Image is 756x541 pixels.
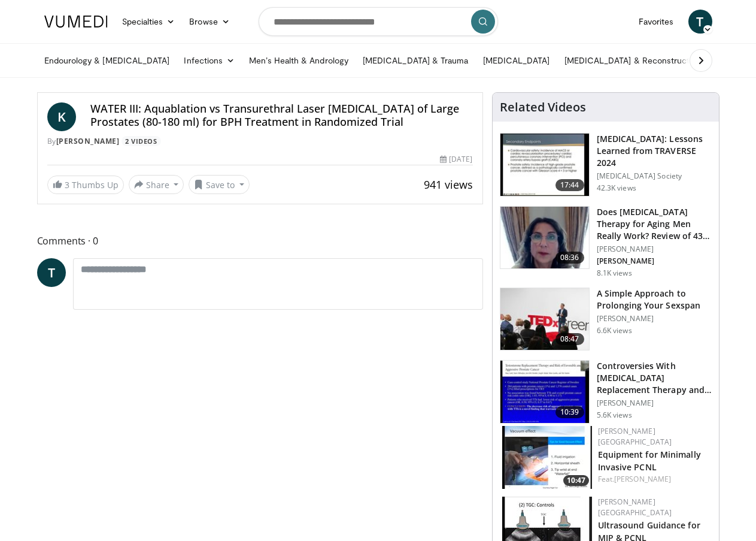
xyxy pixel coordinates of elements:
[177,49,242,72] a: Infections
[115,10,183,34] a: Specialties
[597,133,712,169] h3: [MEDICAL_DATA]: Lessons Learned from TRAVERSE 2024
[189,175,250,194] button: Save to
[598,449,701,473] a: Equipment for Minimally Invasive PCNL
[500,134,589,196] img: 1317c62a-2f0d-4360-bee0-b1bff80fed3c.150x105_q85_crop-smart_upscale.jpg
[597,256,712,266] p: [PERSON_NAME]
[555,333,584,345] span: 08:47
[598,497,672,518] a: [PERSON_NAME] [GEOGRAPHIC_DATA]
[688,10,712,34] a: T
[47,176,124,194] a: 3 Thumbs Up
[500,100,586,114] h4: Related Videos
[614,474,671,484] a: [PERSON_NAME]
[44,16,108,28] img: VuMedi Logo
[597,268,632,278] p: 8.1K views
[182,10,237,34] a: Browse
[597,288,712,312] h3: A Simple Approach to Prolonging Your Sexspan
[555,406,584,418] span: 10:39
[502,426,592,489] a: 10:47
[356,49,476,72] a: [MEDICAL_DATA] & Trauma
[259,7,498,36] input: Search topics, interventions
[500,360,712,424] a: 10:39 Controversies With [MEDICAL_DATA] Replacement Therapy and [MEDICAL_DATA] Can… [PERSON_NAME]...
[502,426,592,489] img: 57193a21-700a-4103-8163-b4069ca57589.150x105_q85_crop-smart_upscale.jpg
[597,314,712,324] p: [PERSON_NAME]
[476,49,557,72] a: [MEDICAL_DATA]
[90,102,473,128] h4: WATER III: Aquablation vs Transurethral Laser [MEDICAL_DATA] of Large Prostates (80-180 ml) for B...
[500,288,712,351] a: 08:47 A Simple Approach to Prolonging Your Sexspan [PERSON_NAME] 6.6K views
[47,136,473,147] div: By
[129,175,184,194] button: Share
[500,288,589,350] img: c4bd4661-e278-4c34-863c-57c104f39734.150x105_q85_crop-smart_upscale.jpg
[122,136,161,146] a: 2 Videos
[597,360,712,396] h3: Controversies With [MEDICAL_DATA] Replacement Therapy and [MEDICAL_DATA] Can…
[598,426,672,447] a: [PERSON_NAME] [GEOGRAPHIC_DATA]
[597,398,712,408] p: [PERSON_NAME]
[500,133,712,197] a: 17:44 [MEDICAL_DATA]: Lessons Learned from TRAVERSE 2024 [MEDICAL_DATA] Society 42.3K views
[597,244,712,254] p: [PERSON_NAME]
[242,49,356,72] a: Men’s Health & Andrology
[597,171,712,181] p: [MEDICAL_DATA] Society
[597,183,636,193] p: 42.3K views
[597,206,712,242] h3: Does [MEDICAL_DATA] Therapy for Aging Men Really Work? Review of 43 St…
[555,179,584,191] span: 17:44
[500,361,589,423] img: 418933e4-fe1c-4c2e-be56-3ce3ec8efa3b.150x105_q85_crop-smart_upscale.jpg
[555,252,584,264] span: 08:36
[631,10,681,34] a: Favorites
[424,177,473,192] span: 941 views
[65,179,69,191] span: 3
[37,258,66,287] a: T
[597,410,632,420] p: 5.6K views
[56,136,120,146] a: [PERSON_NAME]
[563,475,589,486] span: 10:47
[598,474,709,485] div: Feat.
[37,233,483,249] span: Comments 0
[440,154,472,165] div: [DATE]
[37,49,177,72] a: Endourology & [MEDICAL_DATA]
[597,326,632,336] p: 6.6K views
[500,207,589,269] img: 4d4bce34-7cbb-4531-8d0c-5308a71d9d6c.150x105_q85_crop-smart_upscale.jpg
[47,102,76,131] a: K
[500,206,712,278] a: 08:36 Does [MEDICAL_DATA] Therapy for Aging Men Really Work? Review of 43 St… [PERSON_NAME] [PERS...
